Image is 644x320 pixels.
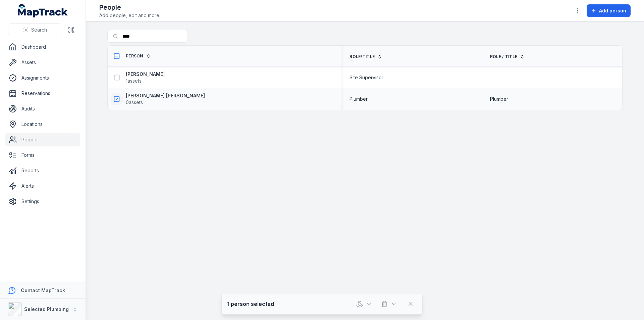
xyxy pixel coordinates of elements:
[31,27,47,33] span: Search
[126,92,205,106] a: [PERSON_NAME] [PERSON_NAME]0assets
[5,56,80,69] a: Assets
[5,179,80,193] a: Alerts
[5,118,80,131] a: Locations
[126,92,205,99] strong: [PERSON_NAME] [PERSON_NAME]
[5,40,80,54] a: Dashboard
[126,53,151,59] a: Person
[126,53,143,59] span: Person
[5,71,80,85] a: Assignments
[350,74,383,81] span: Site Supervisor
[126,71,165,84] a: [PERSON_NAME]1assets
[5,133,80,146] a: People
[5,87,80,100] a: Reservations
[350,54,375,59] span: Role/Title
[490,96,508,102] span: Plumber
[21,287,65,293] strong: Contact MapTrack
[599,7,626,14] span: Add person
[126,71,165,78] strong: [PERSON_NAME]
[5,102,80,116] a: Audits
[8,24,62,36] button: Search
[350,54,382,59] a: Role/Title
[5,148,80,162] a: Forms
[490,54,525,59] a: Role / Title
[5,164,80,177] a: Reports
[587,4,631,17] button: Add person
[490,54,518,59] span: Role / Title
[24,306,69,312] strong: Selected Plumbing
[18,4,68,17] a: MapTrack
[99,3,160,12] h2: People
[126,99,143,106] span: 0 assets
[99,12,160,19] span: Add people, edit and more.
[126,78,142,84] span: 1 assets
[5,195,80,208] a: Settings
[350,96,368,102] span: Plumber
